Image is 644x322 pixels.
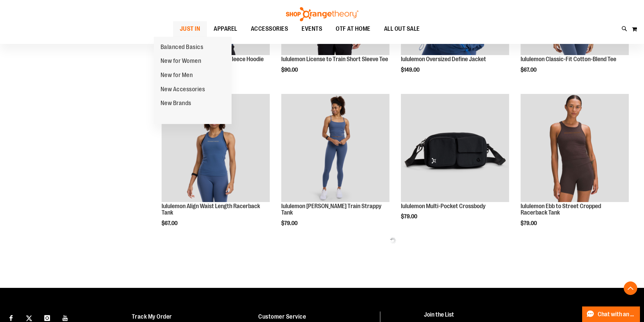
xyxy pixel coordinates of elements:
[281,94,389,203] a: lululemon Wunder Train Strappy Tank
[401,56,486,63] a: lululemon Oversized Define Jacket
[401,203,485,209] a: lululemon Multi-Pocket Crossbody
[162,220,178,226] span: $67.00
[401,214,418,220] span: $79.00
[162,203,260,216] a: lululemon Align Waist Length Racerback Tank
[582,306,640,322] button: Chat with an Expert
[336,21,371,36] span: OTF AT HOME
[401,94,509,203] a: lululemon Multi-Pocket Crossbody
[281,67,299,73] span: $90.00
[162,94,270,203] a: lululemon Align Waist Length Racerback Tank
[161,100,191,108] span: New Brands
[517,91,632,244] div: product
[521,56,616,63] a: lululemon Classic-Fit Cotton-Blend Tee
[26,315,32,321] img: Twitter
[251,21,288,36] span: ACCESSORIES
[521,203,601,216] a: lululemon Ebb to Street Cropped Racerback Tank
[281,56,388,63] a: lululemon License to Train Short Sleeve Tee
[258,313,306,320] a: Customer Service
[161,44,204,52] span: Balanced Basics
[132,313,172,320] a: Track My Order
[162,94,270,202] img: lululemon Align Waist Length Racerback Tank
[302,21,322,36] span: EVENTS
[161,57,201,66] span: New for Women
[158,91,273,244] div: product
[161,86,205,94] span: New Accessories
[401,67,421,73] span: $149.00
[285,7,359,21] img: Shop Orangetheory
[521,94,629,202] img: lululemon Ebb to Street Cropped Racerback Tank
[521,220,538,226] span: $79.00
[624,281,637,295] button: Back To Top
[521,94,629,203] a: lululemon Ebb to Street Cropped Racerback Tank
[398,91,512,237] div: product
[389,237,396,244] img: ias-spinner.gif
[598,311,636,318] span: Chat with an Expert
[214,21,237,36] span: APPAREL
[180,21,200,36] span: JUST IN
[401,94,509,202] img: lululemon Multi-Pocket Crossbody
[281,220,299,226] span: $79.00
[281,203,381,216] a: lululemon [PERSON_NAME] Train Strappy Tank
[281,94,389,202] img: lululemon Wunder Train Strappy Tank
[161,72,193,80] span: New for Men
[384,21,420,36] span: ALL OUT SALE
[278,91,393,244] div: product
[521,67,538,73] span: $67.00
